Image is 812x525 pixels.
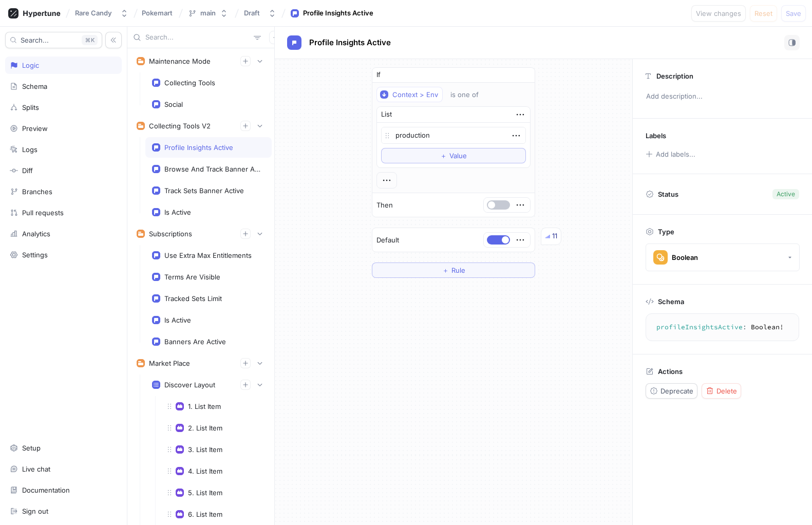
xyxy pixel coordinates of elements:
p: Default [376,235,399,246]
div: Terms Are Visible [164,273,220,281]
p: Schema [658,297,684,306]
button: Add labels... [642,147,698,161]
div: Preview [22,124,48,133]
div: Profile Insights Active [303,8,373,18]
p: Actions [658,367,683,376]
span: Pokemart [142,9,173,16]
div: Documentation [22,486,70,494]
div: Analytics [22,230,50,238]
span: Profile Insights Active [309,39,391,47]
p: Labels [646,132,666,140]
div: Rare Candy [75,9,112,17]
div: Subscriptions [149,230,192,238]
div: Schema [22,82,47,90]
div: Browse And Track Banner Active [164,165,261,173]
div: Active [777,190,795,199]
div: Diff [22,166,33,175]
div: Context > Env [392,90,438,99]
div: Is Active [164,208,191,216]
button: View changes [691,5,746,22]
button: Boolean [646,243,800,271]
div: 1. List Item [188,402,221,410]
span: Value [449,153,467,159]
button: ＋Rule [372,262,535,278]
div: 3. List Item [188,445,222,454]
div: 11 [552,231,557,241]
button: is one of [446,87,494,102]
p: Then [376,200,393,211]
div: Setup [22,444,41,452]
div: Profile Insights Active [164,143,233,152]
div: Social [164,100,183,108]
p: If [376,70,381,80]
button: Delete [702,383,741,399]
div: 4. List Item [188,467,222,475]
span: Save [786,10,801,16]
button: Rare Candy [71,5,133,22]
a: Documentation [5,481,122,499]
p: Type [658,228,674,236]
div: Logic [22,61,39,69]
div: Settings [22,251,48,259]
span: ＋ [440,153,447,159]
div: Tracked Sets Limit [164,294,222,303]
div: main [200,9,216,17]
span: Reset [754,10,772,16]
p: Status [658,187,678,201]
span: Search... [21,37,49,43]
textarea: production [381,127,526,144]
span: ＋ [442,267,449,273]
p: Description [656,72,693,80]
div: Track Sets Banner Active [164,186,244,195]
div: Maintenance Mode [149,57,211,65]
button: ＋Value [381,148,526,163]
span: View changes [696,10,741,16]
div: 2. List Item [188,424,222,432]
button: Reset [750,5,777,22]
div: Pull requests [22,209,64,217]
button: Search...K [5,32,102,48]
div: Logs [22,145,37,154]
div: Collecting Tools [164,79,215,87]
input: Search... [145,32,250,43]
p: Add description... [641,88,803,105]
div: 5. List Item [188,489,222,497]
div: 6. List Item [188,510,222,518]
button: main [184,5,232,22]
div: Is Active [164,316,191,324]
button: Draft [240,5,280,22]
div: Branches [22,188,52,196]
div: Banners Are Active [164,338,226,346]
div: is one of [450,90,479,99]
div: Draft [244,9,260,17]
div: K [82,35,98,45]
div: Live chat [22,465,50,473]
span: Deprecate [660,388,693,394]
div: Market Place [149,359,190,367]
div: List [381,109,392,120]
button: Deprecate [646,383,697,399]
div: Boolean [672,253,698,262]
div: Collecting Tools V2 [149,122,211,130]
div: Use Extra Max Entitlements [164,251,252,259]
button: Context > Env [376,87,443,102]
div: Sign out [22,507,48,515]
span: Rule [451,267,465,273]
span: Delete [716,388,737,394]
textarea: profileInsightsActive: Boolean! [650,318,795,336]
div: Splits [22,103,39,111]
div: Discover Layout [164,381,215,389]
button: Save [781,5,806,22]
